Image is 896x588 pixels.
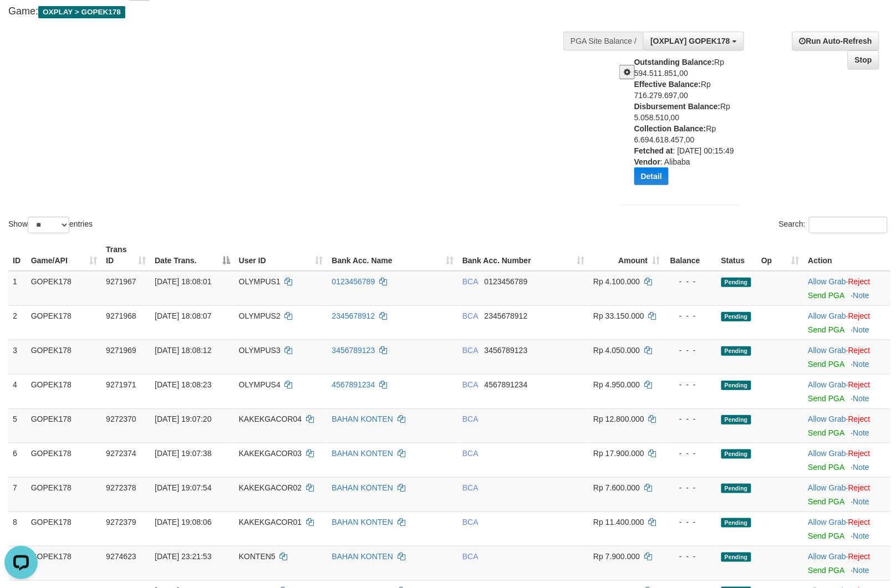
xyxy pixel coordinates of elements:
td: 3 [8,340,27,374]
a: 3456789123 [332,346,375,355]
input: Search: [809,217,888,233]
th: Status [717,239,757,271]
span: Rp 4.950.000 [593,380,640,389]
a: Note [853,360,870,369]
span: Pending [721,381,751,390]
a: BAHAN KONTEN [332,449,393,458]
label: Show entries [8,217,93,233]
span: [DATE] 18:08:01 [155,277,211,286]
a: Allow Grab [808,518,846,526]
span: [DATE] 18:08:23 [155,380,211,389]
a: Send PGA [808,325,844,334]
select: Showentries [28,217,69,233]
td: 1 [8,271,27,306]
span: Rp 4.050.000 [593,346,640,355]
b: Collection Balance: [634,124,706,133]
a: Allow Grab [808,415,846,423]
span: 9271968 [106,311,136,320]
span: [DATE] 18:08:12 [155,346,211,355]
span: Rp 4.100.000 [593,277,640,286]
div: Rp 594.511.851,00 Rp 716.279.697,00 Rp 5.058.510,00 Rp 6.694.618.457,00 : [DATE] 00:15:49 : Alibaba [634,57,750,193]
div: - - - [669,413,712,425]
span: Pending [721,312,751,321]
button: Detail [634,167,669,185]
a: Note [853,291,870,300]
td: GOPEK178 [27,477,101,512]
a: Allow Grab [808,380,846,389]
a: Reject [848,449,870,458]
th: Op: activate to sort column ascending [757,239,803,271]
a: Note [853,394,870,403]
a: Send PGA [808,428,844,437]
span: · [808,380,848,389]
div: - - - [669,345,712,356]
td: 7 [8,477,27,512]
span: · [808,415,848,423]
span: 9272370 [106,415,136,423]
a: Allow Grab [808,277,846,286]
span: BCA [462,380,478,389]
a: Reject [848,415,870,423]
a: Note [853,428,870,437]
span: Pending [721,415,751,425]
a: BAHAN KONTEN [332,518,393,526]
span: Pending [721,449,751,459]
span: [OXPLAY] GOPEK178 [650,37,730,45]
a: Reject [848,277,870,286]
span: 9272378 [106,483,136,492]
th: Bank Acc. Name: activate to sort column ascending [328,239,458,271]
td: · [804,374,890,408]
td: GOPEK178 [27,408,101,443]
span: Rp 7.900.000 [593,552,640,561]
b: Outstanding Balance: [634,58,715,67]
td: · [804,512,890,546]
div: - - - [669,448,712,459]
span: 9271971 [106,380,136,389]
a: Allow Grab [808,346,846,355]
span: [DATE] 19:08:06 [155,518,211,526]
a: Send PGA [808,531,844,540]
div: PGA Site Balance / [563,32,643,50]
span: BCA [462,449,478,458]
td: GOPEK178 [27,374,101,408]
div: - - - [669,310,712,321]
a: Send PGA [808,566,844,575]
b: Disbursement Balance: [634,102,721,111]
td: · [804,340,890,374]
span: Pending [721,278,751,287]
span: Pending [721,484,751,493]
td: · [804,443,890,477]
a: Send PGA [808,360,844,369]
th: ID [8,239,27,271]
span: [DATE] 19:07:38 [155,449,211,458]
span: KAKEKGACOR01 [239,518,302,526]
a: Allow Grab [808,311,846,320]
td: · [804,305,890,340]
a: Reject [848,311,870,320]
span: [DATE] 23:21:53 [155,552,211,561]
td: · [804,546,890,580]
a: 2345678912 [332,311,375,320]
a: Allow Grab [808,552,846,561]
td: · [804,271,890,306]
div: - - - [669,551,712,562]
td: GOPEK178 [27,340,101,374]
th: Trans ID: activate to sort column ascending [101,239,150,271]
td: GOPEK178 [27,271,101,306]
span: 9272374 [106,449,136,458]
span: Copy 0123456789 to clipboard [485,277,528,286]
span: OLYMPUS1 [239,277,281,286]
a: Send PGA [808,394,844,403]
th: User ID: activate to sort column ascending [235,239,328,271]
td: 6 [8,443,27,477]
div: - - - [669,517,712,528]
span: Rp 33.150.000 [593,311,644,320]
td: · [804,408,890,443]
span: 9271969 [106,346,136,355]
td: · [804,477,890,512]
a: Reject [848,346,870,355]
span: Rp 7.600.000 [593,483,640,492]
div: - - - [669,276,712,287]
span: Rp 12.800.000 [593,415,644,423]
a: Note [853,497,870,506]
